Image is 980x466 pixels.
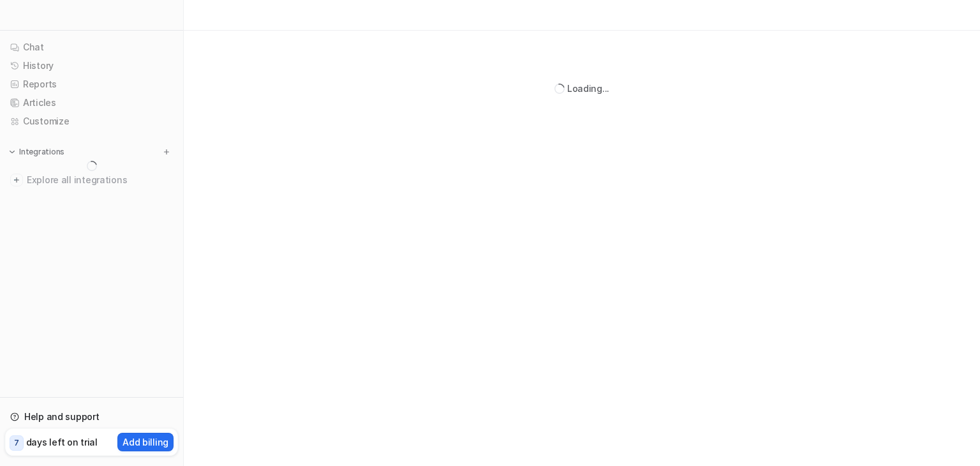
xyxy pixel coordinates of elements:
a: Customize [5,112,178,130]
img: explore all integrations [10,174,23,186]
a: Articles [5,94,178,112]
a: Chat [5,38,178,56]
a: Help and support [5,408,178,426]
a: History [5,57,178,75]
div: Loading... [567,82,609,95]
p: 7 [14,437,19,449]
span: Explore all integrations [27,170,173,190]
a: Explore all integrations [5,171,178,189]
img: menu_add.svg [162,147,171,156]
img: expand menu [8,147,17,156]
button: Integrations [5,146,68,158]
p: Add billing [122,435,168,449]
a: Reports [5,75,178,93]
p: days left on trial [26,435,98,449]
button: Add billing [117,433,174,451]
p: Integrations [19,147,64,157]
